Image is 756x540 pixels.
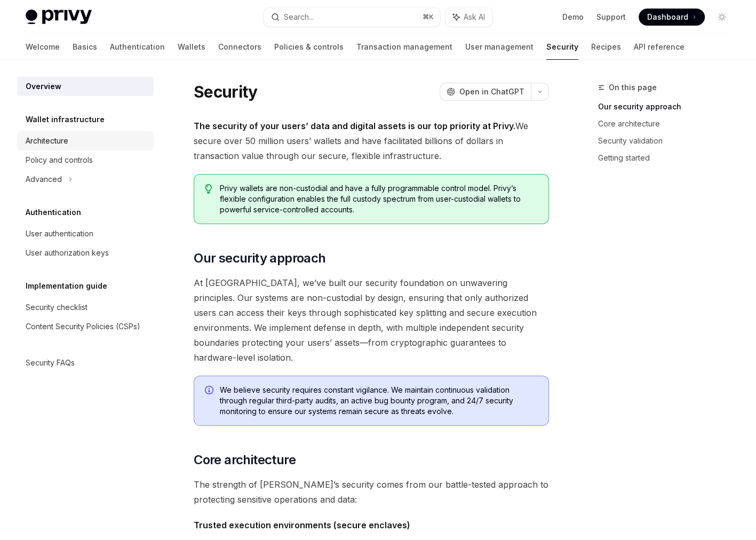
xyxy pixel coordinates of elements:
span: Ask AI [464,12,485,22]
button: Search...⌘K [264,7,441,27]
h5: Authentication [26,206,81,219]
a: Policies & controls [274,34,344,60]
div: Security FAQs [26,356,75,369]
h5: Implementation guide [26,280,107,292]
button: Toggle dark mode [713,9,730,26]
span: Privy wallets are non-custodial and have a fully programmable control model. Privy’s flexible con... [219,183,538,215]
span: ⌘ K [423,13,434,21]
a: Basics [73,34,97,60]
a: Architecture [17,131,154,150]
div: Overview [26,80,61,93]
img: light logo [26,10,92,25]
a: Connectors [218,34,261,60]
a: Core architecture [598,115,739,132]
a: Support [596,12,626,22]
a: User authentication [17,224,154,243]
div: Architecture [26,134,68,147]
a: Security FAQs [17,353,154,372]
a: Welcome [26,34,60,60]
a: Demo [562,12,584,22]
span: Core architecture [194,451,296,468]
a: API reference [634,34,685,60]
a: Security validation [598,132,739,149]
a: Wallets [178,34,205,60]
a: Policy and controls [17,150,154,170]
button: Open in ChatGPT [440,83,531,101]
a: Content Security Policies (CSPs) [17,317,154,336]
span: We secure over 50 million users’ wallets and have facilitated billions of dollars in transaction ... [194,118,549,163]
div: Advanced [26,173,62,186]
div: Content Security Policies (CSPs) [26,320,140,333]
h5: Wallet infrastructure [26,113,105,126]
strong: The security of your users’ data and digital assets is our top priority at Privy. [194,121,515,131]
a: Dashboard [639,9,705,26]
div: Security checklist [26,301,87,314]
div: User authorization keys [26,247,109,259]
a: Our security approach [598,98,739,115]
a: Recipes [591,34,621,60]
a: Transaction management [356,34,452,60]
span: Our security approach [194,250,325,267]
span: We believe security requires constant vigilance. We maintain continuous validation through regula... [220,385,538,417]
span: The strength of [PERSON_NAME]’s security comes from our battle-tested approach to protecting sens... [194,477,549,507]
a: Security [546,34,578,60]
div: Policy and controls [26,154,93,166]
svg: Tip [205,184,212,194]
a: User authorization keys [17,243,154,263]
span: Open in ChatGPT [459,86,524,97]
a: Security checklist [17,298,154,317]
a: Overview [17,77,154,96]
a: Getting started [598,149,739,166]
h1: Security [194,82,257,101]
div: Search... [284,11,314,23]
button: Ask AI [445,7,492,27]
svg: Info [205,386,216,396]
span: Dashboard [647,12,688,22]
strong: Trusted execution environments (secure enclaves) [194,520,410,530]
span: At [GEOGRAPHIC_DATA], we’ve built our security foundation on unwavering principles. Our systems a... [194,275,549,365]
a: User management [465,34,534,60]
span: On this page [609,81,657,94]
div: User authentication [26,227,93,240]
a: Authentication [110,34,165,60]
